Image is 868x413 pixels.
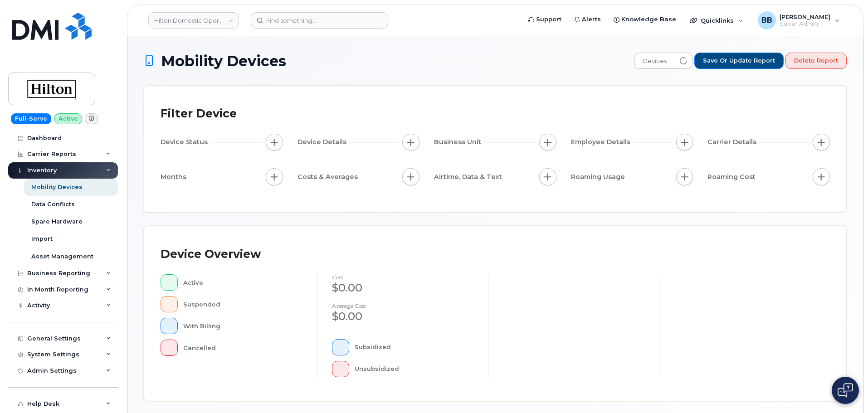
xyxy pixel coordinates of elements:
[183,296,303,312] div: Suspended
[161,243,261,266] div: Device Overview
[571,137,633,147] span: Employee Details
[707,172,758,182] span: Roaming Cost
[332,274,473,280] h4: cost
[297,137,349,147] span: Device Details
[434,137,484,147] span: Business Unit
[571,172,628,182] span: Roaming Usage
[183,318,303,334] div: With Billing
[434,172,505,182] span: Airtime, Data & Text
[183,274,303,291] div: Active
[161,53,286,69] span: Mobility Devices
[161,137,210,147] span: Device Status
[355,339,474,355] div: Subsidized
[785,53,847,69] button: Delete Report
[161,172,189,182] span: Months
[297,172,361,182] span: Costs & Averages
[332,280,473,296] div: $0.00
[183,340,303,356] div: Cancelled
[707,137,759,147] span: Carrier Details
[355,361,474,377] div: Unsubsidized
[332,303,473,309] h4: Average cost
[634,53,675,69] span: Devices
[703,57,775,65] span: Save or Update Report
[332,309,473,324] div: $0.00
[161,102,237,126] div: Filter Device
[838,383,853,398] img: Open chat
[794,57,838,65] span: Delete Report
[694,53,784,69] button: Save or Update Report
